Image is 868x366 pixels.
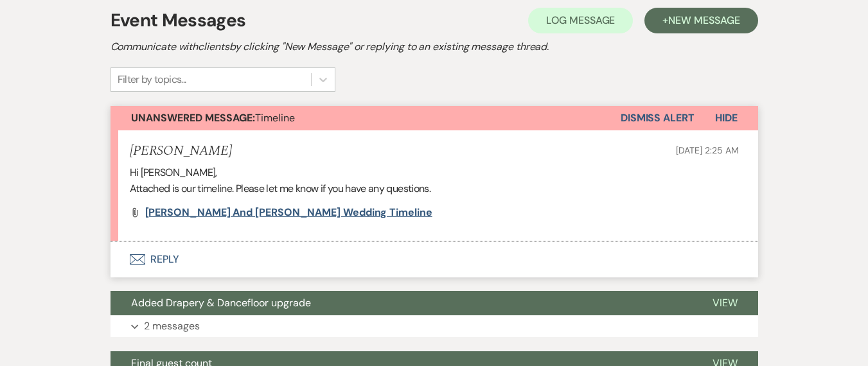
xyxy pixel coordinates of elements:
[111,106,621,130] button: Unanswered Message:Timeline
[131,111,255,125] strong: Unanswered Message:
[131,296,311,309] span: Added Drapery & Dancefloor upgrade
[130,180,739,197] p: Attached is our timeline. Please let me know if you have any questions.
[668,13,740,27] span: New Message
[111,241,758,277] button: Reply
[118,72,186,87] div: Filter by topics...
[131,111,295,125] span: Timeline
[546,13,615,27] span: Log Message
[144,318,200,335] p: 2 messages
[676,144,738,156] span: [DATE] 2:25 AM
[713,296,738,309] span: View
[111,39,758,55] h2: Communicate with clients by clicking "New Message" or replying to an existing message thread.
[111,291,692,315] button: Added Drapery & Dancefloor upgrade
[644,8,757,33] button: +New Message
[695,106,758,130] button: Hide
[145,207,432,218] a: [PERSON_NAME] and [PERSON_NAME] Wedding Timeline
[621,106,695,130] button: Dismiss Alert
[130,143,232,159] h5: [PERSON_NAME]
[145,205,432,219] span: [PERSON_NAME] and [PERSON_NAME] Wedding Timeline
[692,291,758,315] button: View
[111,7,246,34] h1: Event Messages
[111,315,758,337] button: 2 messages
[130,164,739,181] p: Hi [PERSON_NAME],
[715,111,738,125] span: Hide
[528,8,633,33] button: Log Message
